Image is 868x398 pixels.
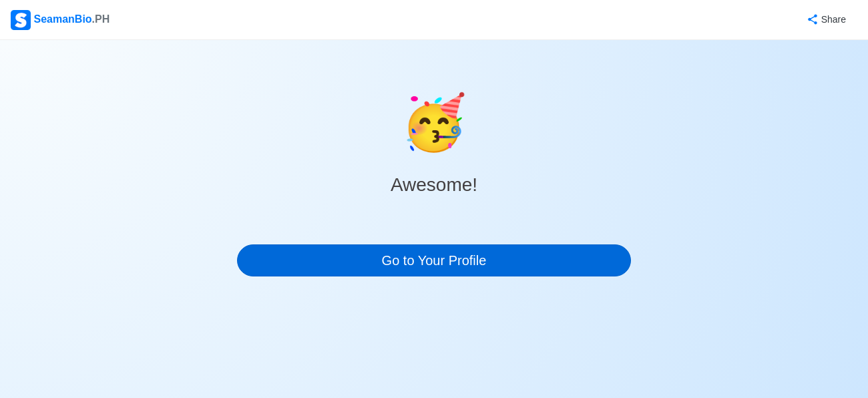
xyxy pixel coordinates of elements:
[401,83,467,163] span: celebrate
[793,7,857,33] button: Share
[92,13,110,25] span: .PH
[237,244,631,276] a: Go to Your Profile
[11,10,31,30] img: Logo
[11,10,110,30] div: SeamanBio
[391,174,477,196] h3: Awesome!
